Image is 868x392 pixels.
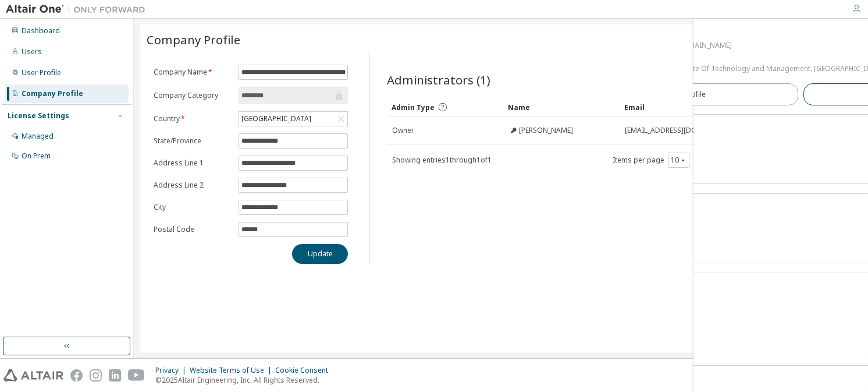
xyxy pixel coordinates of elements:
[275,366,335,375] div: Cookie Consent
[239,112,347,126] div: [GEOGRAPHIC_DATA]
[70,369,83,382] img: facebook.svg
[154,91,232,100] label: Company Category
[624,98,805,116] div: Email
[154,136,232,146] label: State/Province
[90,369,102,382] img: instagram.svg
[128,369,145,382] img: youtube.svg
[240,112,313,125] div: [GEOGRAPHIC_DATA]
[109,369,121,382] img: linkedin.svg
[154,68,232,77] label: Company Name
[155,366,190,375] div: Privacy
[3,369,63,382] img: altair_logo.svg
[154,158,232,168] label: Address Line 1
[22,151,51,161] div: On Prem
[392,126,414,135] span: Owner
[625,126,741,135] span: [EMAIL_ADDRESS][DOMAIN_NAME]
[22,47,42,56] div: Users
[22,89,83,98] div: Company Profile
[671,156,686,165] button: 10
[22,132,54,141] div: Managed
[8,111,69,121] div: License Settings
[154,225,232,234] label: Postal Code
[292,244,348,264] button: Update
[154,203,232,212] label: City
[154,181,232,190] label: Address Line 2
[190,366,275,375] div: Website Terms of Use
[387,72,490,88] span: Administrators (1)
[155,375,335,385] p: © 2025 Altair Engineering, Inc. All Rights Reserved.
[22,26,60,36] div: Dashboard
[508,98,615,116] div: Name
[147,31,240,48] span: Company Profile
[392,155,492,165] span: Showing entries 1 through 1 of 1
[6,3,151,15] img: Altair One
[154,114,232,123] label: Country
[613,153,689,168] span: Items per page
[519,126,573,135] span: [PERSON_NAME]
[392,103,435,112] span: Admin Type
[22,68,61,77] div: User Profile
